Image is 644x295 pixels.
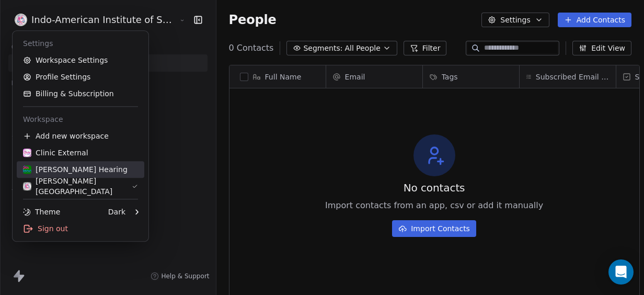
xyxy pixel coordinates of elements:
span: Help & Support [161,272,209,280]
button: Settings [481,13,549,27]
span: Indo-American Institute of Speech, Hearing & Balance [31,13,177,27]
span: People [229,12,277,28]
div: Workspace [17,111,144,128]
span: Email [345,72,365,82]
img: RASYA%20Hearing%20Vertical.svg [23,165,31,174]
button: Add Contacts [558,13,631,27]
a: Profile Settings [17,69,144,85]
span: Full Name [265,72,302,82]
div: Theme [23,207,60,217]
div: [PERSON_NAME][GEOGRAPHIC_DATA] [23,176,132,197]
div: Add new workspace [17,128,144,144]
div: [PERSON_NAME] Hearing [23,164,128,175]
a: Workspace Settings [17,52,144,69]
span: All People [344,43,380,54]
div: Open Intercom Messenger [608,259,634,285]
span: No contacts [404,180,465,195]
div: Sign out [17,220,144,237]
span: 0 Contacts [229,42,274,54]
img: ISHB%20Circle%20icon%20no%20Shadow.svg [15,14,27,26]
div: Clinic External [23,147,88,158]
button: Edit View [572,41,631,55]
span: Marketing [7,75,50,91]
span: Sales [7,130,34,145]
span: Import contacts from an app, csv or add it manually [325,199,543,212]
div: Dark [108,207,125,217]
a: Billing & Subscription [17,85,144,102]
img: RASYA-Clinic%20Circle%20icon%20Transparent.png [23,149,31,157]
div: Settings [17,35,144,52]
span: Contacts [7,39,46,55]
button: Import Contacts [392,220,476,237]
button: Filter [404,41,447,55]
span: Segments: [303,43,342,54]
span: Tags [442,72,458,82]
span: Subscribed Email Categories [536,72,609,82]
img: ISHB%20Circle%20icon%20no%20Shadow.svg [23,182,31,190]
span: Tools [7,184,33,200]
